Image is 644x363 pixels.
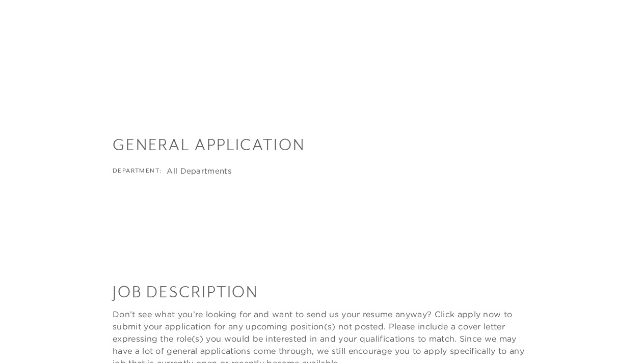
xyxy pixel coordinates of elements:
a: The Collection [205,33,283,62]
a: Community [377,33,439,62]
a: Membership [298,33,361,62]
a: Get Started [27,11,71,20]
a: Member Login [540,11,591,20]
h3: JOB DESCRIPTION [113,281,531,303]
div: All Departments [167,166,231,176]
h3: General Application [113,133,531,156]
div: Department: [113,166,162,176]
